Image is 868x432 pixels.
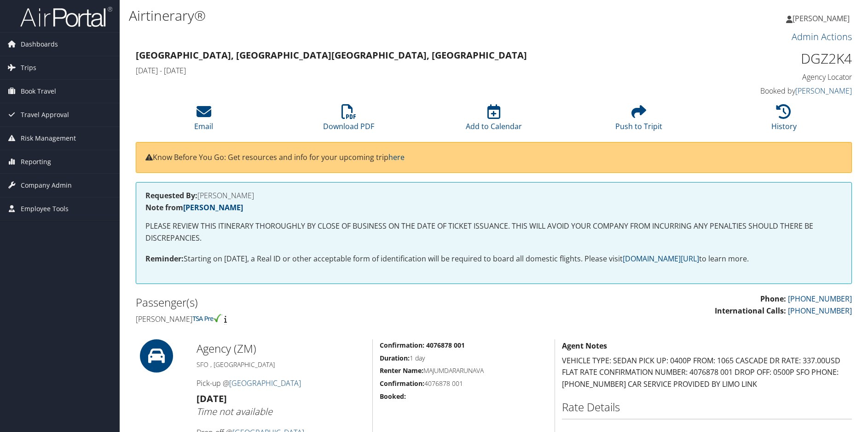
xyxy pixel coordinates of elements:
a: [PHONE_NUMBER] [788,294,852,304]
strong: Confirmation: 4076878 001 [380,341,465,349]
h2: Rate Details [562,399,852,415]
h4: Pick-up @ [197,378,365,388]
h2: Passenger(s) [136,295,487,310]
a: Push to Tripit [615,109,662,131]
span: Book Travel [21,80,56,103]
a: History [771,109,797,131]
h4: Agency Locator [683,72,852,82]
strong: Booked: [380,392,406,401]
h4: [DATE] - [DATE] [136,65,670,76]
a: [PHONE_NUMBER] [788,306,852,316]
strong: Agent Notes [562,341,607,351]
a: Email [194,109,213,131]
i: Time not available [197,405,272,418]
strong: Renter Name: [380,366,423,375]
p: VEHICLE TYPE: SEDAN PICK UP: 0400P FROM: 1065 CASCADE DR RATE: 337.00USD FLAT RATE CONFIRMATION N... [562,355,852,391]
a: Add to Calendar [466,109,522,131]
strong: International Calls: [715,306,786,316]
a: [PERSON_NAME] [795,86,852,96]
a: Download PDF [323,109,374,131]
p: Know Before You Go: Get resources and info for your upcoming trip [145,152,842,164]
a: [DOMAIN_NAME][URL] [623,254,699,264]
h1: Airtinerary® [129,6,615,25]
strong: Reminder: [145,254,184,264]
span: Travel Approval [21,103,69,126]
span: Reporting [21,150,51,173]
h5: MAJUMDARARUNAVA [380,366,548,375]
p: PLEASE REVIEW THIS ITINERARY THOROUGHLY BY CLOSE OF BUSINESS ON THE DATE OF TICKET ISSUANCE. THIS... [145,220,842,244]
p: Starting on [DATE], a Real ID or other acceptable form of identification will be required to boar... [145,253,842,265]
h4: Booked by [683,86,852,96]
a: here [388,152,405,162]
h2: Agency (ZM) [197,341,365,356]
strong: Duration: [380,354,410,362]
strong: Phone: [760,294,786,304]
span: [PERSON_NAME] [793,13,850,24]
a: [PERSON_NAME] [183,202,243,213]
h5: SFO , [GEOGRAPHIC_DATA] [197,360,365,369]
span: Dashboards [21,33,58,56]
h4: [PERSON_NAME] [136,314,487,324]
h1: DGZ2K4 [683,49,852,68]
span: Trips [21,56,36,79]
strong: Note from [145,202,243,213]
span: Risk Management [21,127,76,150]
img: airportal-logo.png [20,6,112,28]
strong: Requested By: [145,190,197,201]
span: Employee Tools [21,197,69,220]
h5: 1 day [380,354,548,363]
img: tsa-precheck.png [192,314,222,322]
h5: 4076878 001 [380,379,548,388]
span: Company Admin [21,174,72,197]
strong: Confirmation: [380,379,424,388]
a: [GEOGRAPHIC_DATA] [229,378,301,388]
strong: [DATE] [197,392,227,405]
h4: [PERSON_NAME] [145,192,842,199]
a: Admin Actions [792,30,852,43]
a: [PERSON_NAME] [786,5,859,32]
strong: [GEOGRAPHIC_DATA], [GEOGRAPHIC_DATA] [GEOGRAPHIC_DATA], [GEOGRAPHIC_DATA] [136,49,527,61]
